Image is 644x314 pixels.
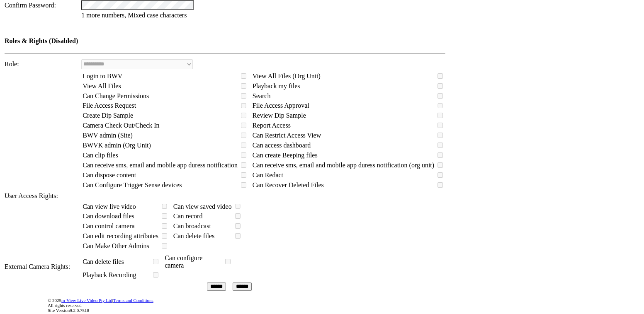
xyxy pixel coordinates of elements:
[83,258,124,265] span: Can delete files
[5,37,445,45] h4: Roles & Rights (Disabled)
[83,222,134,229] span: Can control camera
[253,142,311,149] span: Can access dashboard
[83,92,149,99] span: Can Change Permissions
[83,102,136,109] span: File Access Request
[83,72,122,80] span: Login to BWV
[253,152,318,159] span: Can create Beeping files
[83,171,136,179] span: Can dispose content
[81,12,187,19] span: 1 more numbers, Mixed case characters
[4,253,80,281] td: External Camera Rights:
[253,72,321,80] span: View All Files (Org Unit)
[253,92,271,99] span: Search
[253,132,321,139] span: Can Restrict Access View
[165,254,202,269] span: Can configure camera
[173,213,203,220] span: Can record
[83,162,238,169] span: Can receive sms, email and mobile app duress notification
[61,298,112,303] a: m-View Live Video Pty Ltd
[5,192,58,199] span: User Access Rights:
[253,82,300,89] span: Playback my files
[5,2,56,9] span: Confirm Password:
[48,308,639,313] div: Site Version
[83,132,133,139] span: BWV admin (Site)
[83,213,134,220] span: Can download files
[83,203,136,210] span: Can view live video
[70,308,89,313] span: 9.2.0.7518
[113,298,153,303] a: Terms and Conditions
[83,242,149,249] span: Can Make Other Admins
[48,298,639,313] div: © 2025 | All rights reserved
[83,232,158,239] span: Can edit recording attributes
[253,102,309,109] span: File Access Approval
[173,232,215,239] span: Can delete files
[83,122,159,129] span: Camera Check Out/Check In
[253,171,283,179] span: Can Redact
[83,112,133,119] span: Create Dip Sample
[253,162,434,169] span: Can receive sms, email and mobile app duress notification (org unit)
[253,181,324,188] span: Can Recover Deleted Files
[83,271,136,278] span: Playback Recording
[253,112,306,119] span: Review Dip Sample
[253,122,291,129] span: Report Access
[173,203,232,210] span: Can view saved video
[4,59,80,70] td: Role:
[83,181,182,188] span: Can Configure Trigger Sense devices
[173,222,211,229] span: Can broadcast
[83,82,121,89] span: View All Files
[83,142,151,149] span: BWVK admin (Org Unit)
[83,152,118,159] span: Can clip files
